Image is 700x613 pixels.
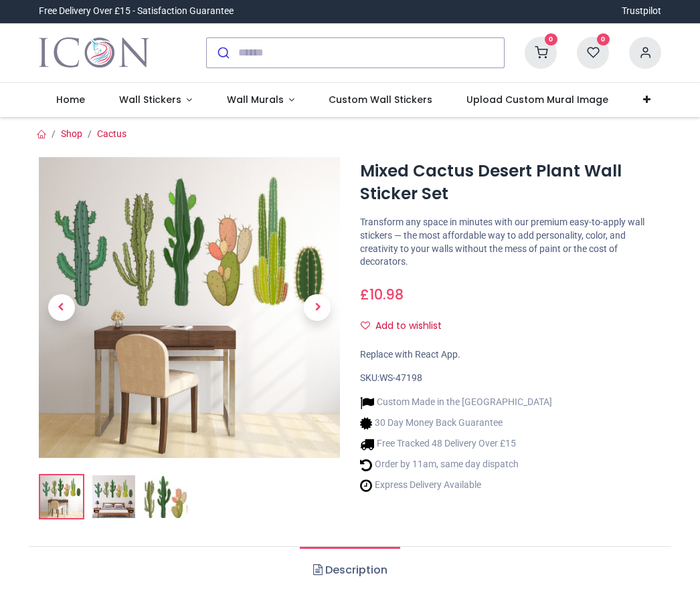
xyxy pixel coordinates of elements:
[39,202,84,412] a: Previous
[360,315,453,338] button: Add to wishlistAdd to wishlist
[102,83,209,118] a: Wall Stickers
[56,93,85,106] span: Home
[295,202,341,412] a: Next
[119,93,181,106] span: Wall Stickers
[145,475,187,518] img: WS-47198-03
[597,33,610,46] sup: 0
[361,321,370,330] i: Add to wishlist
[92,475,135,518] img: WS-47198-02
[360,437,552,451] li: Free Tracked 48 Delivery Over £15
[39,34,149,72] a: Logo of Icon Wall Stickers
[304,294,331,321] span: Next
[300,547,400,594] a: Description
[39,34,149,72] img: Icon Wall Stickers
[360,348,661,362] div: Replace with React App.
[525,46,557,57] a: 0
[379,372,422,383] span: WS-47198
[48,294,75,321] span: Previous
[360,416,552,431] li: 30 Day Money Back Guarantee
[466,93,608,106] span: Upload Custom Mural Image
[97,128,126,139] a: Cactus
[360,479,552,493] li: Express Delivery Available
[360,216,661,268] p: Transform any space in minutes with our premium easy-to-apply wall stickers — the most affordable...
[227,93,284,106] span: Wall Murals
[209,83,312,118] a: Wall Murals
[40,475,83,518] img: Mixed Cactus Desert Plant Wall Sticker Set
[329,93,432,106] span: Custom Wall Stickers
[360,285,404,304] span: £
[622,5,661,18] a: Trustpilot
[39,157,340,458] img: Mixed Cactus Desert Plant Wall Sticker Set
[577,46,609,57] a: 0
[360,458,552,472] li: Order by 11am, same day dispatch
[61,128,82,139] a: Shop
[360,372,661,385] div: SKU:
[545,33,557,46] sup: 0
[207,38,238,68] button: Submit
[360,396,552,410] li: Custom Made in the [GEOGRAPHIC_DATA]
[360,160,661,206] h1: Mixed Cactus Desert Plant Wall Sticker Set
[39,5,234,18] div: Free Delivery Over £15 - Satisfaction Guarantee
[369,285,404,304] span: 10.98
